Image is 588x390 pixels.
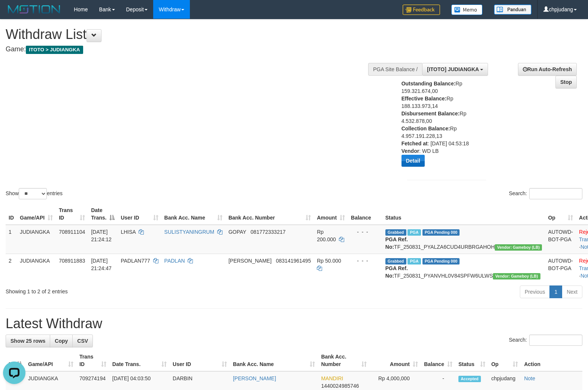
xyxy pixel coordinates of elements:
[382,254,545,282] td: TF_250831_PYANVHL0V84SPFW6ULWS
[451,4,483,15] img: Button%20Memo.svg
[520,285,550,298] a: Previous
[225,203,314,225] th: Bank Acc. Number: activate to sort column ascending
[422,229,460,236] span: PGA Pending
[251,229,285,235] span: Copy 081772333217 to clipboard
[317,229,336,242] span: Rp 200.000
[59,229,85,235] span: 708911104
[545,254,576,282] td: AUTOWD-BOT-PGA
[228,229,246,235] span: GOPAY
[6,27,385,42] h1: Withdraw List
[401,140,428,146] b: Fetched at
[488,350,521,371] th: Op: activate to sort column ascending
[524,375,535,381] a: Note
[493,273,540,279] span: Vendor URL: https://dashboard.q2checkout.com/secure
[91,229,112,242] span: [DATE] 21:24:12
[76,350,109,371] th: Trans ID: activate to sort column ascending
[518,63,577,76] a: Run Auto-Refresh
[170,350,230,371] th: User ID: activate to sort column ascending
[458,376,481,382] span: Accepted
[6,254,17,282] td: 2
[321,383,359,389] span: Copy 1440024985746 to clipboard
[368,63,422,76] div: PGA Site Balance /
[6,188,63,199] label: Show entries
[3,3,25,25] button: Open LiveChat chat widget
[17,203,56,225] th: Game/API: activate to sort column ascending
[401,96,447,102] b: Effective Balance:
[10,338,45,344] span: Show 25 rows
[121,229,136,235] span: LHISA
[233,375,276,381] a: [PERSON_NAME]
[422,63,488,76] button: [ITOTO] JUDIANGKA
[19,188,47,199] select: Showentries
[317,258,341,264] span: Rp 50.000
[50,335,73,347] a: Copy
[6,203,17,225] th: ID
[494,4,531,15] img: panduan.png
[521,350,582,371] th: Action
[529,188,582,199] input: Search:
[6,335,50,347] a: Show 25 rows
[555,76,577,88] a: Stop
[118,203,161,225] th: User ID: activate to sort column ascending
[427,66,479,72] span: [ITOTO] JUDIANGKA
[164,258,185,264] a: PADLAN
[401,155,425,167] button: Detail
[17,254,56,282] td: JUDIANGKA
[321,375,343,381] span: MANDIRI
[385,236,408,250] b: PGA Ref. No:
[6,285,239,295] div: Showing 1 to 2 of 2 entries
[109,350,170,371] th: Date Trans.: activate to sort column ascending
[77,338,88,344] span: CSV
[314,203,348,225] th: Amount: activate to sort column ascending
[509,335,582,346] label: Search:
[421,350,455,371] th: Balance: activate to sort column ascending
[545,203,576,225] th: Op: activate to sort column ascending
[318,350,370,371] th: Bank Acc. Number: activate to sort column ascending
[91,258,112,271] span: [DATE] 21:24:47
[509,188,582,199] label: Search:
[545,225,576,254] td: AUTOWD-BOT-PGA
[403,4,440,15] img: Feedback.jpg
[348,203,382,225] th: Balance
[6,225,17,254] td: 1
[26,46,83,54] span: ITOTO > JUDIANGKA
[401,126,450,131] b: Collection Balance:
[401,81,456,87] b: Outstanding Balance:
[385,265,408,279] b: PGA Ref. No:
[401,80,477,172] div: Rp 159.321.674,00 Rp 188.133.973,14 Rp 4.532.878,00 Rp 4.957.191.228,13 : [DATE] 04:53:18 : WD LB
[382,225,545,254] td: TF_250831_PYALZA6CUD4URBRGAHOH
[351,257,379,264] div: - - -
[161,203,225,225] th: Bank Acc. Name: activate to sort column ascending
[56,203,88,225] th: Trans ID: activate to sort column ascending
[351,228,379,236] div: - - -
[164,229,215,235] a: SULISTYANINGRUM
[17,225,56,254] td: JUDIANGKA
[529,335,582,346] input: Search:
[401,148,419,154] b: Vendor
[6,46,385,53] h4: Game:
[455,350,488,371] th: Status: activate to sort column ascending
[407,229,421,236] span: Marked by chpjudang
[59,258,85,264] span: 708911883
[401,111,460,117] b: Disbursement Balance:
[72,335,93,347] a: CSV
[228,258,272,264] span: [PERSON_NAME]
[276,258,311,264] span: Copy 083141961495 to clipboard
[549,285,562,298] a: 1
[88,203,118,225] th: Date Trans.: activate to sort column descending
[6,4,63,15] img: MOTION_logo.png
[495,244,542,251] span: Vendor URL: https://dashboard.q2checkout.com/secure
[6,350,25,371] th: ID: activate to sort column descending
[370,350,421,371] th: Amount: activate to sort column ascending
[422,258,460,264] span: PGA Pending
[25,350,76,371] th: Game/API: activate to sort column ascending
[562,285,582,298] a: Next
[407,258,421,264] span: Marked by chpjudang
[385,229,406,236] span: Grabbed
[382,203,545,225] th: Status
[55,338,68,344] span: Copy
[385,258,406,264] span: Grabbed
[121,258,150,264] span: PADLAN777
[230,350,318,371] th: Bank Acc. Name: activate to sort column ascending
[6,316,582,331] h1: Latest Withdraw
